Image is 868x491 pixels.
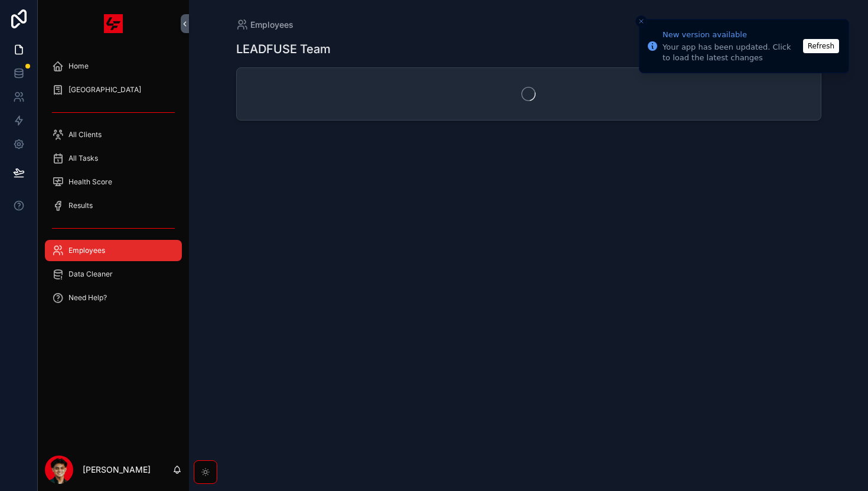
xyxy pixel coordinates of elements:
span: Home [68,61,89,71]
button: Refresh [803,39,839,53]
a: All Clients [45,124,182,145]
a: All Tasks [45,148,182,169]
h1: LEADFUSE Team [236,41,331,57]
a: Results [45,195,182,216]
span: Need Help? [68,293,107,303]
div: scrollable content [38,47,189,324]
a: Need Help? [45,287,182,308]
span: All Tasks [68,154,98,163]
span: Health Score [68,177,112,187]
a: Data Cleaner [45,264,182,285]
span: Results [68,201,93,210]
p: [PERSON_NAME] [83,464,151,476]
div: New version available [663,29,800,41]
span: [GEOGRAPHIC_DATA] [68,85,141,95]
button: Close toast [635,15,647,27]
a: [GEOGRAPHIC_DATA] [45,79,182,100]
span: Data Cleaner [68,269,113,279]
a: Employees [236,19,293,31]
span: All Clients [68,130,102,139]
a: Employees [45,240,182,261]
img: App logo [104,14,123,33]
a: Home [45,56,182,77]
div: Your app has been updated. Click to load the latest changes [663,42,800,63]
span: Employees [250,19,293,31]
a: Health Score [45,171,182,193]
span: Employees [68,246,105,255]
